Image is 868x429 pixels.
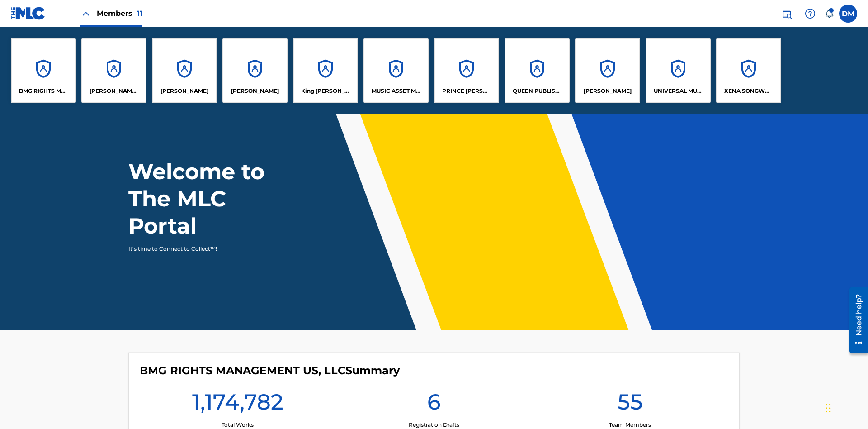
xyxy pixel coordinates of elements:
p: RONALD MCTESTERSON [584,87,632,95]
a: AccountsXENA SONGWRITER [716,38,781,103]
p: QUEEN PUBLISHA [513,87,562,95]
h1: Welcome to The MLC Portal [128,158,297,239]
h1: 55 [618,388,643,421]
p: CLEO SONGWRITER [90,87,139,95]
span: 11 [137,9,142,18]
p: MUSIC ASSET MANAGEMENT (MAM) [372,87,421,95]
p: UNIVERSAL MUSIC PUB GROUP [654,87,703,95]
p: King McTesterson [301,87,350,95]
a: AccountsPRINCE [PERSON_NAME] [434,38,499,103]
img: search [781,8,792,19]
a: Accounts[PERSON_NAME] [222,38,288,103]
a: Accounts[PERSON_NAME] [575,38,640,103]
img: MLC Logo [11,7,46,20]
h4: BMG RIGHTS MANAGEMENT US, LLC [140,364,400,377]
h1: 1,174,782 [192,388,283,421]
a: Accounts[PERSON_NAME] SONGWRITER [81,38,146,103]
a: Accounts[PERSON_NAME] [152,38,217,103]
p: EYAMA MCSINGER [231,87,279,95]
a: AccountsUNIVERSAL MUSIC PUB GROUP [646,38,711,103]
span: Members [97,8,142,19]
iframe: Chat Widget [823,386,868,429]
p: Total Works [222,421,254,429]
div: Help [801,5,819,23]
p: ELVIS COSTELLO [160,87,208,95]
p: Team Members [609,421,651,429]
div: Notifications [825,9,834,18]
p: BMG RIGHTS MANAGEMENT US, LLC [19,87,68,95]
p: Registration Drafts [409,421,459,429]
iframe: Resource Center [843,284,868,358]
h1: 6 [427,388,441,421]
a: AccountsBMG RIGHTS MANAGEMENT US, LLC [11,38,76,103]
p: XENA SONGWRITER [724,87,774,95]
a: AccountsKing [PERSON_NAME] [293,38,358,103]
p: It's time to Connect to Collect™! [128,245,285,253]
div: User Menu [839,5,857,23]
img: help [805,8,816,19]
a: Public Search [778,5,796,23]
p: PRINCE MCTESTERSON [442,87,491,95]
a: AccountsMUSIC ASSET MANAGEMENT (MAM) [363,38,429,103]
div: Drag [826,395,831,422]
a: AccountsQUEEN PUBLISHA [505,38,570,103]
img: Close [80,8,91,19]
